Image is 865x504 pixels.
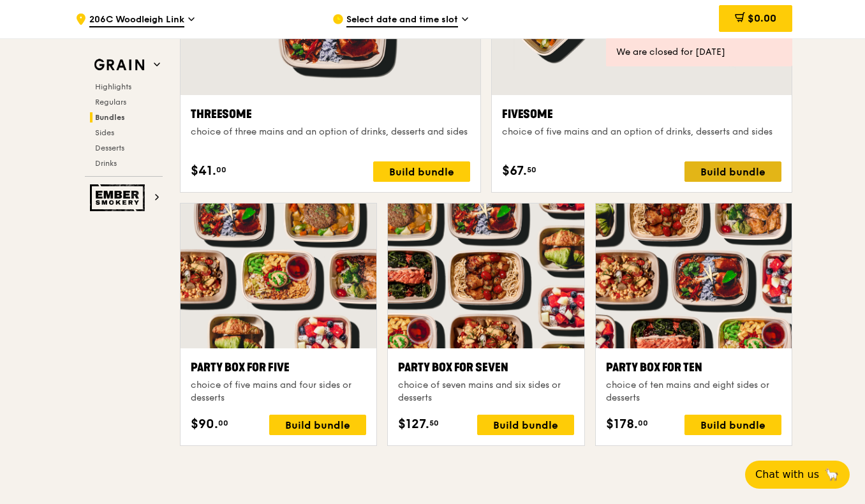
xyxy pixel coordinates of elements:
span: $178. [606,415,638,434]
button: Chat with us🦙 [745,461,850,489]
div: Fivesome [502,105,781,123]
span: Chat with us [755,467,819,482]
span: Highlights [95,82,131,91]
span: 00 [216,165,226,175]
div: Build bundle [269,415,366,435]
span: Select date and time slot [346,13,458,27]
span: Desserts [95,144,124,152]
div: Build bundle [373,161,470,182]
span: $90. [191,415,218,434]
div: choice of five mains and four sides or desserts [191,379,366,404]
span: $0.00 [748,12,776,24]
div: Build bundle [684,161,781,182]
span: $127. [398,415,429,434]
span: Drinks [95,159,117,168]
div: We are closed for [DATE] [616,46,782,59]
div: Threesome [191,105,470,123]
span: Regulars [95,98,126,107]
span: $67. [502,161,527,181]
div: Build bundle [477,415,574,435]
span: 00 [218,418,228,428]
div: Party Box for Ten [606,359,781,376]
div: choice of seven mains and six sides or desserts [398,379,573,404]
span: 206C Woodleigh Link [89,13,184,27]
span: 🦙 [824,467,839,482]
span: Sides [95,128,114,137]
div: Party Box for Five [191,359,366,376]
div: choice of ten mains and eight sides or desserts [606,379,781,404]
img: Grain web logo [90,54,149,77]
div: Build bundle [684,415,781,435]
div: choice of five mains and an option of drinks, desserts and sides [502,126,781,138]
span: $41. [191,161,216,181]
span: 00 [638,418,648,428]
span: 50 [527,165,536,175]
span: Bundles [95,113,125,122]
div: Party Box for Seven [398,359,573,376]
img: Ember Smokery web logo [90,184,149,211]
span: 50 [429,418,439,428]
div: choice of three mains and an option of drinks, desserts and sides [191,126,470,138]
